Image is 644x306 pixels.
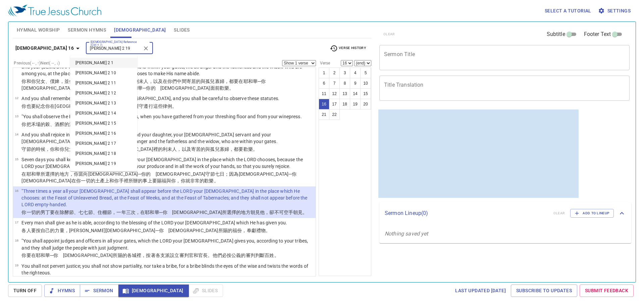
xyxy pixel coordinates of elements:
wh3068: 所選擇 [21,171,301,183]
wh2706: 。 [172,103,177,109]
button: 21 [319,109,329,120]
wh3490: 寡婦 [220,146,258,152]
wh3881: ，以及寄居的 [177,146,258,152]
p: 你一切的男丁 [21,209,314,216]
wh7931: 為他名 [91,85,234,91]
wh8179: 裡的利未人 [153,146,258,152]
wh3117: 。 [136,122,140,127]
span: Subscribe to Updates [516,287,572,295]
wh3027: 裡所辦的事 [124,178,219,183]
wh977: 立 [86,85,234,91]
button: 4 [350,68,361,78]
button: 2 [329,68,340,78]
button: 3 [339,68,350,78]
wh1323: 、僕 [74,146,258,152]
wh430: 所選擇 [71,85,234,91]
a: Last updated [DATE] [452,285,508,297]
button: Verse History [326,43,370,53]
button: Select a tutorial [542,5,594,17]
wh5650: 。你要謹守 [120,103,177,109]
wh2138: 要在除酵 [50,210,307,215]
button: 12 [329,88,340,99]
wh1616: 與孤兒 [205,146,258,152]
input: Type Bible Reference [88,44,140,52]
wh376: 要按自己的力量，[PERSON_NAME][DEMOGRAPHIC_DATA] [31,228,271,233]
p: 守節 [21,146,314,152]
button: 6 [319,78,329,89]
span: 14 [15,132,18,136]
wh8055: 。 [253,146,258,152]
button: 14 [350,88,361,99]
wh5414: 的各城 [122,253,279,258]
wh977: 的地方 [21,171,301,183]
li: [PERSON_NAME] 2 13 [70,98,137,108]
button: Hymns [44,285,80,297]
span: Sermon [85,287,113,295]
label: Verse [319,61,330,65]
li: [PERSON_NAME] 2 19 [70,159,137,169]
button: 9 [350,78,361,89]
wh4725: ，在耶和華 [119,85,234,91]
span: [DEMOGRAPHIC_DATA] [124,287,183,295]
p: 你要在耶和華 [21,252,314,259]
wh519: ，並住在[GEOGRAPHIC_DATA] [21,79,270,91]
span: Select a tutorial [545,7,591,15]
wh2142: 你在[GEOGRAPHIC_DATA] [45,103,177,109]
wh7200: 他，卻不可空手 [260,210,308,215]
span: 13 [15,114,18,118]
wh8179: 裡，按著各支派 [137,253,279,258]
span: [DEMOGRAPHIC_DATA] [114,26,166,34]
p: 你也要紀念 [21,103,279,110]
wh430: 所賜 [113,253,279,258]
p: Seven days you shall keep a sacred feast to the LORD your [DEMOGRAPHIC_DATA] in the place which t... [21,156,314,170]
a: Submit Feedback [580,285,634,297]
wh8199: 百姓 [265,253,279,258]
p: Every man shall give as he is able, according to the blessing of the LORD your [DEMOGRAPHIC_DATA]... [21,219,287,226]
wh2282: 的時候，你和你兒 [31,146,258,152]
wh430: 在你一切的土產 [71,178,219,183]
wh8141: 三 [126,210,308,215]
wh4941: 判斷 [255,253,279,258]
wh519: ，並住在[GEOGRAPHIC_DATA] [88,146,258,152]
wh3068: ─你 [DEMOGRAPHIC_DATA] [50,253,279,258]
p: "You shall observe the Feast of Tabernacles seven days, when you have gathered from your threshin... [21,113,302,120]
button: [DEMOGRAPHIC_DATA] [118,285,189,297]
span: Subtitle [547,30,565,38]
wh8179: 裡的利未人 [21,79,270,91]
span: Footer Text [584,30,611,38]
button: 22 [329,109,340,120]
span: 19 [15,263,18,267]
wh3068: ─你 [DEMOGRAPHIC_DATA] [156,228,271,233]
wh2282: 、七七 [74,210,308,215]
i: Nothing saved yet [385,230,428,237]
span: Turn Off [13,287,37,295]
wh7200: 。 [303,210,307,215]
button: 13 [339,88,350,99]
button: Add to Lineup [570,209,614,218]
wh7969: 次 [131,210,308,215]
wh1637: 、酒醡的酒 [50,122,140,127]
wh8055: 。 [229,85,234,91]
label: Previous (←, ↑) Next (→, ↓) [14,61,60,65]
wh1293: ，奉獻禮物 [242,228,270,233]
button: 17 [329,99,340,110]
span: Hymnal Worship [17,26,60,34]
a: Subscribe to Updates [511,285,577,297]
span: Submit Feedback [585,287,628,295]
wh6664: 的審判 [241,253,279,258]
wh7620: 節 [88,210,308,215]
wh7387: 朝見 [293,210,307,215]
span: Settings [599,7,631,15]
li: [PERSON_NAME] 2 14 [70,108,137,118]
wh7626: 設立 [170,253,279,258]
span: Slides [174,26,190,34]
wh3027: 。 [266,228,270,233]
button: Turn Off [8,285,42,297]
button: 20 [360,99,371,110]
button: 19 [350,99,361,110]
span: Hymns [50,287,75,295]
wh8034: 的居所 [105,85,234,91]
span: Add to Lineup [575,210,609,216]
span: 18 [15,238,18,242]
iframe: from-child [377,108,580,200]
